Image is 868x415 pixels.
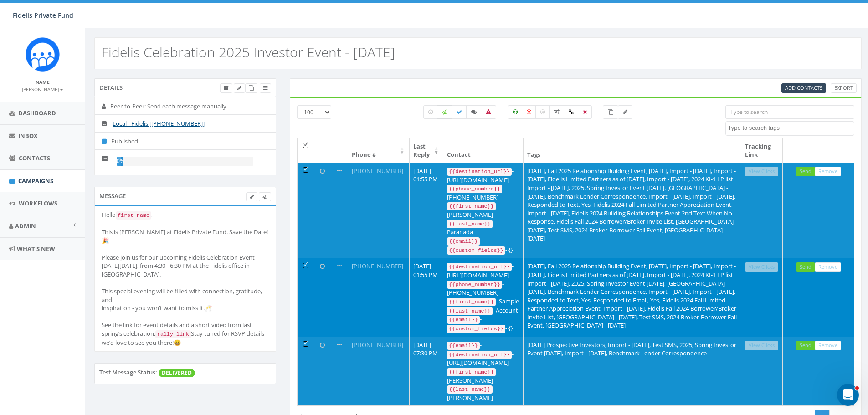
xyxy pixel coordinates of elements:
a: Send [796,167,815,176]
i: Published [102,138,111,144]
input: Type to search [725,105,854,119]
a: Send [796,341,815,350]
a: Send [796,262,815,272]
a: Export [831,83,857,93]
span: Inbox [18,132,38,140]
label: Link Clicked [564,105,579,119]
label: Replied [466,105,482,119]
span: CSV files only [785,84,822,91]
div: - [URL][DOMAIN_NAME] [447,167,519,184]
div: - Sample [447,297,519,306]
span: Archive Campaign [224,84,229,91]
td: [DATE], Fall 2025 Relationship Building Event, [DATE], Import - [DATE], Import - [DATE], Fidelis ... [524,258,741,336]
th: Tracking Link [741,138,783,163]
label: Delivered [452,105,467,119]
small: [PERSON_NAME] [22,86,63,92]
a: Add Contacts [781,83,826,93]
h2: Fidelis Celebration 2025 Investor Event - [DATE] [102,45,395,60]
span: DELIVERED [159,369,195,377]
code: {{first_name}} [447,368,495,376]
div: - [447,341,519,350]
span: Add Contacts to Campaign [608,108,613,116]
i: Peer-to-Peer [102,103,110,109]
a: Remove [815,341,841,350]
div: - [PERSON_NAME] [447,201,519,219]
li: Published [95,132,276,150]
a: [PHONE_NUMBER] [352,167,403,175]
iframe: Intercom live chat [837,384,859,406]
label: Removed [578,105,592,119]
a: [PHONE_NUMBER] [352,262,403,270]
a: Local - Fidelis [[PHONE_NUMBER]] [113,119,205,128]
span: Clone Campaign [249,84,254,91]
th: Phone #: activate to sort column ascending [348,138,410,163]
span: View Campaign Delivery Statistics [263,84,267,91]
textarea: Search [728,124,854,132]
span: Edit Campaign Body [250,193,254,200]
code: {{last_name}} [447,220,492,228]
code: {{custom_fields}} [447,325,505,333]
span: Contacts [19,154,50,162]
div: - [PHONE_NUMBER] [447,184,519,201]
code: first_name [116,211,151,220]
div: - [URL][DOMAIN_NAME] [447,262,519,279]
code: {{phone_number}} [447,185,502,193]
label: Neutral [535,105,550,119]
code: {{last_name}} [447,385,492,394]
a: Remove [815,262,841,272]
code: {{phone_number}} [447,281,502,289]
div: Hello , This is [PERSON_NAME] at Fidelis Private Fund. Save the Date! 🎉 Please join us for our up... [102,210,269,347]
th: Contact [443,138,523,163]
td: [DATE] 01:55 PM [410,163,444,258]
label: Bounced [481,105,496,119]
td: [DATE] 07:30 PM [410,337,444,406]
div: - [447,236,519,246]
label: Pending [423,105,438,119]
a: Remove [815,167,841,176]
code: {{destination_url}} [447,168,511,176]
div: Details [94,78,276,97]
img: Rally_Corp_Icon.png [26,37,60,72]
span: Add Contacts [785,84,822,91]
div: - {} [447,246,519,255]
a: [PERSON_NAME] [22,85,63,93]
div: - Paranada [447,219,519,236]
li: Peer-to-Peer: Send each message manually [95,97,276,115]
span: What's New [17,245,55,253]
div: - [PERSON_NAME] [447,367,519,384]
span: Dashboard [18,109,56,117]
code: {{email}} [447,316,479,324]
code: {{destination_url}} [447,263,511,271]
td: [DATE] Prospective Investors, Import - [DATE], Test SMS, 2025, Spring Investor Event [DATE], Impo... [524,337,741,406]
td: [DATE], Fall 2025 Relationship Building Event, [DATE], Import - [DATE], Import - [DATE], Fidelis ... [524,163,741,258]
span: Workflows [19,199,57,207]
label: Negative [522,105,536,119]
code: {{first_name}} [447,202,495,210]
th: Tags [524,138,741,163]
span: Fidelis Private Fund [13,11,73,20]
code: rally_link [155,330,191,338]
a: [PHONE_NUMBER] [352,341,403,349]
th: Last Reply: activate to sort column ascending [410,138,444,163]
div: - [447,315,519,324]
div: 0% [117,157,123,166]
code: {{first_name}} [447,298,495,306]
span: Campaigns [18,177,53,185]
label: Positive [508,105,523,119]
label: Mixed [549,105,565,119]
div: Message [94,187,276,205]
span: Admin [15,222,36,230]
div: - [URL][DOMAIN_NAME] [447,350,519,367]
div: - [PHONE_NUMBER] [447,280,519,297]
small: Name [36,79,50,85]
span: Send Test Message [262,193,267,200]
label: Sending [437,105,452,119]
code: {{custom_fields}} [447,246,505,255]
td: [DATE] 01:55 PM [410,258,444,336]
span: Edit Campaign Title [237,84,241,91]
code: {{email}} [447,237,479,246]
label: Test Message Status: [99,368,157,377]
div: - Account [447,306,519,315]
span: Send Message [623,108,627,116]
code: {{last_name}} [447,307,492,315]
